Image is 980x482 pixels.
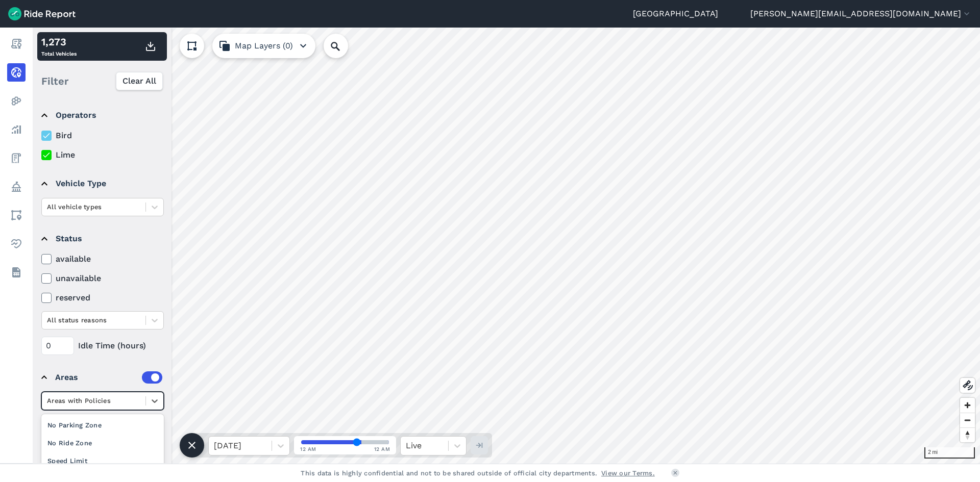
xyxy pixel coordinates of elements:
[41,34,77,59] div: Total Vehicles
[41,416,164,434] div: No Parking Zone
[212,34,315,58] button: Map Layers (0)
[7,63,26,82] a: Realtime
[374,445,390,453] span: 12 AM
[750,8,972,20] button: [PERSON_NAME][EMAIL_ADDRESS][DOMAIN_NAME]
[41,101,162,130] summary: Operators
[41,34,77,49] div: 1,273
[960,398,975,413] button: Zoom in
[122,75,156,87] span: Clear All
[7,263,26,282] a: Datasets
[55,371,162,384] div: Areas
[41,272,164,285] label: unavailable
[41,149,164,161] label: Lime
[41,253,164,265] label: available
[41,292,164,304] label: reserved
[960,427,975,442] button: Reset bearing to north
[633,8,718,20] a: [GEOGRAPHIC_DATA]
[7,35,26,53] a: Report
[924,447,975,459] div: 2 mi
[7,206,26,224] a: Areas
[300,445,316,453] span: 12 AM
[960,413,975,427] button: Zoom out
[41,452,164,470] div: Speed Limit
[41,224,162,253] summary: Status
[324,34,364,58] input: Search Location or Vehicles
[41,363,162,392] summary: Areas
[7,92,26,110] a: Heatmaps
[7,120,26,139] a: Analyze
[7,149,26,167] a: Fees
[8,7,76,20] img: Ride Report
[601,468,655,478] a: View our Terms.
[116,72,163,90] button: Clear All
[41,130,164,142] label: Bird
[37,65,167,97] div: Filter
[41,169,162,198] summary: Vehicle Type
[41,434,164,452] div: No Ride Zone
[33,28,980,464] canvas: Map
[7,177,26,196] a: Policy
[7,235,26,253] a: Health
[41,337,164,355] div: Idle Time (hours)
